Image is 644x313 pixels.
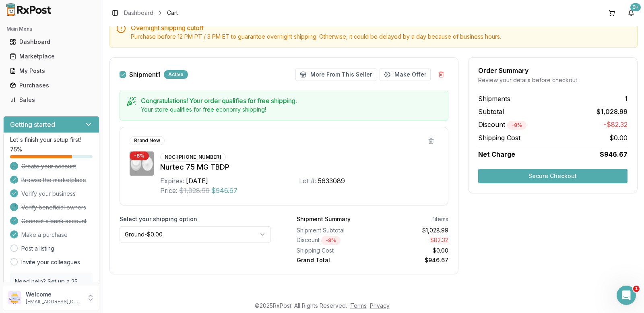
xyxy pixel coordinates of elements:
div: Marketplace [10,52,93,60]
div: Order Summary [478,67,627,74]
a: Post a listing [21,245,54,253]
span: 1 [625,94,627,104]
a: Dashboard [6,35,96,49]
span: Create your account [21,162,76,170]
div: Purchases [10,81,93,89]
img: User avatar [8,291,21,304]
div: NDC: [PHONE_NUMBER] [160,153,226,162]
div: Discount [297,236,369,245]
button: 9+ [625,6,638,19]
div: 1 items [433,215,448,223]
button: More From This Seller [295,68,376,81]
span: 75 % [10,145,22,153]
span: Make a purchase [21,231,68,239]
a: Purchases [6,78,96,93]
span: Cart [167,9,178,17]
iframe: Intercom live chat [617,286,636,305]
div: Purchase before 12 PM PT / 3 PM ET to guarantee overnight shipping. Otherwise, it could be delaye... [131,33,631,41]
button: Marketplace [3,50,99,63]
span: $1,028.99 [179,186,210,195]
div: - 8 % [130,151,149,160]
div: Expires: [160,176,184,186]
div: Shipping Cost [297,247,369,255]
div: Brand New [130,136,165,145]
button: Make Offer [380,68,431,81]
button: Secure Checkout [478,169,627,183]
h2: Main Menu [6,26,96,32]
a: Terms [350,302,367,309]
a: My Posts [6,64,96,78]
nav: breadcrumb [124,9,178,17]
div: - 8 % [507,121,526,130]
div: [DATE] [186,176,208,186]
span: Browse the marketplace [21,176,86,184]
p: Let's finish your setup first! [10,136,93,144]
div: Shipment Subtotal [297,226,369,234]
span: Shipments [478,94,510,104]
span: Verify your business [21,190,76,198]
span: Shipping Cost [478,133,520,143]
span: -$82.32 [604,120,627,130]
button: Dashboard [3,35,99,48]
div: Your store qualifies for free economy shipping! [141,106,442,114]
div: 5633089 [318,176,345,186]
span: Connect a bank account [21,217,87,225]
span: Subtotal [478,107,504,116]
span: Verify beneficial owners [21,203,86,211]
h3: Getting started [10,120,55,129]
span: $1,028.99 [597,107,627,116]
button: Purchases [3,79,99,92]
div: $1,028.99 [376,226,448,234]
span: Shipment 1 [129,71,161,78]
div: Shipment Summary [297,215,351,223]
div: $0.00 [376,247,448,255]
div: Review your details before checkout [478,76,627,84]
div: - $82.32 [376,236,448,245]
div: Price: [160,186,178,195]
a: Dashboard [124,9,153,17]
span: $946.67 [211,186,237,195]
span: $946.67 [600,149,627,159]
div: Sales [10,96,93,104]
img: RxPost Logo [3,3,55,16]
div: Nurtec 75 MG TBDP [160,162,438,173]
a: Marketplace [6,49,96,64]
a: Privacy [370,302,390,309]
span: Net Charge [478,150,515,158]
div: Lot #: [299,176,316,186]
p: Welcome [26,290,82,298]
span: $0.00 [609,133,627,143]
div: Active [164,70,188,79]
div: $946.67 [376,256,448,264]
a: Invite your colleagues [21,258,80,266]
a: Sales [6,93,96,107]
button: Sales [3,93,99,106]
div: Grand Total [297,256,369,264]
button: My Posts [3,64,99,77]
div: My Posts [10,67,93,75]
label: Select your shipping option [120,215,271,223]
p: Need help? Set up a 25 minute call with our team to set up. [15,278,88,302]
div: 9+ [630,3,641,11]
h5: Congratulations! Your order qualifies for free shipping. [141,97,442,104]
p: [EMAIL_ADDRESS][DOMAIN_NAME] [26,298,82,305]
span: Discount [478,120,526,129]
div: Dashboard [10,38,93,46]
img: Nurtec 75 MG TBDP [130,151,154,176]
span: 1 [633,286,640,292]
h5: Overnight shipping cutoff [131,25,631,31]
div: - 8 % [321,236,341,245]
